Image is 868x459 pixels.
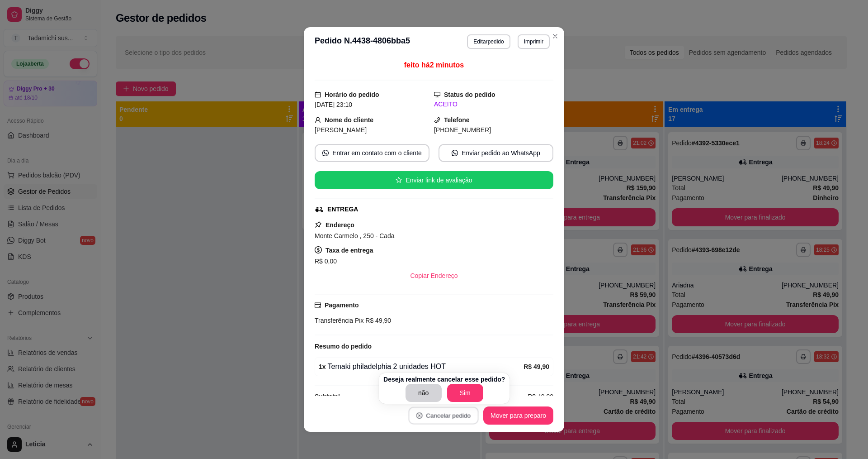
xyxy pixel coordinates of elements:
strong: Telefone [444,116,470,124]
div: ACEITO [434,100,553,109]
span: whats-app [322,150,329,156]
h3: Pedido N. 4438-4806bba5 [315,34,410,49]
span: phone [434,117,440,123]
div: Temaki philadelphia 2 unidades HOT [319,361,524,372]
strong: Taxa de entrega [325,247,373,254]
span: feito há 2 minutos [404,61,464,69]
button: Close [548,29,562,43]
button: Sim [447,384,483,402]
strong: Subtotal [315,393,340,400]
span: Transferência Pix [315,317,363,324]
button: Imprimir [518,34,550,49]
button: close-circleCancelar pedido [408,407,478,425]
span: dollar [315,246,322,253]
span: R$ 49,90 [363,317,391,324]
strong: Endereço [325,221,354,229]
strong: Pagamento [325,301,359,309]
button: whats-appEnviar pedido ao WhatsApp [439,144,553,162]
button: Mover para preparo [483,406,553,425]
span: R$ 49,90 [528,392,553,402]
strong: Horário do pedido [325,91,379,98]
span: calendar [315,91,321,98]
button: não [406,384,442,402]
span: credit-card [315,302,321,308]
span: [PHONE_NUMBER] [434,126,491,134]
button: Copiar Endereço [403,267,465,285]
button: Editarpedido [467,34,510,49]
span: pushpin [315,221,322,228]
span: [PERSON_NAME] [315,126,367,134]
span: desktop [434,91,440,98]
p: Deseja realmente cancelar esse pedido? [383,375,505,384]
span: whats-app [452,150,458,156]
span: R$ 0,00 [315,258,337,265]
strong: R$ 49,90 [524,363,549,370]
span: close-circle [416,412,423,419]
button: starEnviar link de avaliação [315,171,553,189]
span: user [315,117,321,123]
strong: Resumo do pedido [315,343,372,350]
span: Monte Carmelo , 250 - Cada [315,232,395,239]
strong: Nome do cliente [325,116,373,124]
span: [DATE] 23:10 [315,101,352,108]
span: star [396,177,402,183]
strong: 1 x [319,363,326,370]
button: whats-appEntrar em contato com o cliente [315,144,429,162]
div: ENTREGA [327,205,358,214]
strong: Status do pedido [444,91,495,98]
